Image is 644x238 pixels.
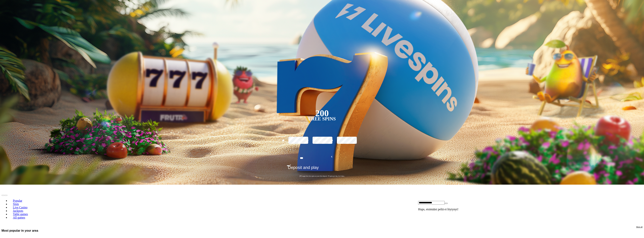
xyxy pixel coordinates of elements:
font: € [290,164,291,166]
font: NEW SLOTS EVERY WEEK [391,186,415,188]
font: FRUITFUL FAST WITHDRAWALS AND DEPOSITS [469,186,513,188]
font: € [331,155,332,158]
font: NEW SLOTS EVERY WEEK [0,186,24,188]
a: Popular [9,198,26,204]
input: Search [418,201,445,205]
font: Table games [13,213,28,216]
font: 200 FREE SPINS ON YOUR FIRST DEPOSIT [422,186,461,188]
font: 200 FREE SPINS ON YOUR FIRST DEPOSIT [162,186,201,188]
font: Free spins [308,116,336,122]
font: €250 [344,140,349,143]
font: Slots [13,202,19,206]
font: FRUITFUL FAST WITHDRAWALS AND DEPOSITS [209,186,253,188]
button: Deposit and play [287,165,357,173]
font: 200 FREE SPINS ON YOUR FIRST DEPOSIT [32,186,71,188]
a: Jackpots [9,208,27,214]
font: €50 [296,140,300,143]
button: previous slide [1,195,4,196]
a: Slots [9,201,23,207]
font: Jackpots [13,209,23,212]
font: FRUITFUL FAST WITHDRAWALS AND DEPOSITS [339,186,383,188]
font: FRUITFUL FAST WITHDRAWALS AND DEPOSITS [79,186,123,188]
font: NEW SLOTS EVERY WEEK [260,186,284,188]
font: 200 [315,108,329,118]
a: All games [9,215,29,220]
a: Table games [9,211,32,217]
font: €150 [319,140,325,143]
a: Show all [636,226,643,235]
font: Show all [636,226,643,228]
font: 200 FREE SPINS ON YOUR FIRST DEPOSIT [292,186,331,188]
font: All games [13,216,25,219]
button: next slide [4,195,7,196]
font: Popular [13,199,22,202]
p: Hups, etsimääsi peliä ei löytynyt! [418,208,643,211]
font: Most popular in your area [1,229,38,232]
font: Live Casino [13,206,28,209]
header: Lobby [1,189,643,226]
font: Deposit and play [288,165,319,170]
nav: Lobby [1,193,411,222]
a: Live Casino [9,205,31,210]
button: clear entry [445,203,448,204]
font: NEW SLOTS EVERY WEEK [130,186,154,188]
font: 200 wager-free free spins on your first deposit. 50 spins per day, for 4 days. [299,175,345,177]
